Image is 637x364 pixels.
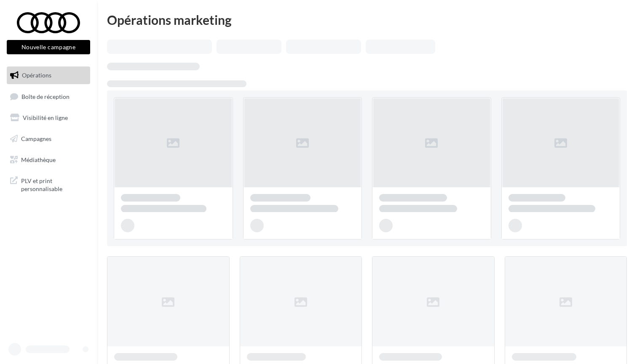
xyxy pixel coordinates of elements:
[23,114,68,121] span: Visibilité en ligne
[5,130,92,148] a: Campagnes
[5,109,92,127] a: Visibilité en ligne
[7,40,90,54] button: Nouvelle campagne
[107,13,627,26] div: Opérations marketing
[21,156,56,163] span: Médiathèque
[5,151,92,169] a: Médiathèque
[21,175,87,193] span: PLV et print personnalisable
[21,135,51,142] span: Campagnes
[5,88,92,106] a: Boîte de réception
[22,72,51,79] span: Opérations
[5,66,92,84] a: Opérations
[21,93,70,100] span: Boîte de réception
[5,172,92,197] a: PLV et print personnalisable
